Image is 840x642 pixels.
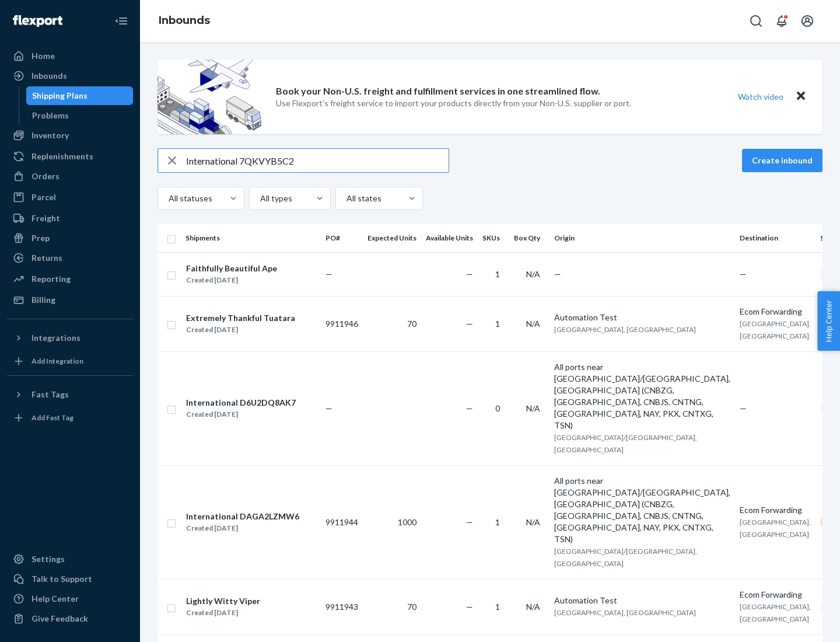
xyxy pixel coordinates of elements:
[13,15,62,27] img: Flexport logo
[186,312,295,324] div: Extremely Thankful Tuatara
[526,269,540,279] span: N/A
[186,595,260,607] div: Lightly Witty Viper
[421,224,478,252] th: Available Units
[740,319,811,340] span: [GEOGRAPHIC_DATA], [GEOGRAPHIC_DATA]
[398,517,416,527] span: 1000
[407,602,416,612] span: 70
[186,263,277,274] div: Faithfully Beautiful Ape
[817,291,840,351] span: Help Center
[149,4,219,38] ol: breadcrumbs
[554,269,561,279] span: —
[495,403,500,413] span: 0
[259,193,260,204] input: All types
[740,602,811,623] span: [GEOGRAPHIC_DATA], [GEOGRAPHIC_DATA]
[526,602,540,612] span: N/A
[466,403,473,413] span: —
[32,50,55,62] div: Home
[549,224,735,252] th: Origin
[7,291,133,309] a: Billing
[325,403,332,413] span: —
[554,595,730,606] div: Automation Test
[186,397,296,409] div: International D6U2DQ8AK7
[478,224,509,252] th: SKUs
[740,518,811,539] span: [GEOGRAPHIC_DATA], [GEOGRAPHIC_DATA]
[495,319,500,329] span: 1
[7,570,133,588] a: Talk to Support
[32,232,50,244] div: Prep
[509,224,549,252] th: Box Qty
[793,88,808,105] button: Close
[321,224,363,252] th: PO#
[740,269,747,279] span: —
[363,224,421,252] th: Expected Units
[26,86,134,105] a: Shipping Plans
[186,149,449,172] input: Search inbounds by name, destination, msku...
[186,409,296,420] div: Created [DATE]
[32,356,83,366] div: Add Integration
[32,90,87,102] div: Shipping Plans
[181,224,321,252] th: Shipments
[742,149,822,172] button: Create inbound
[7,167,133,186] a: Orders
[7,147,133,166] a: Replenishments
[554,608,696,617] span: [GEOGRAPHIC_DATA], [GEOGRAPHIC_DATA]
[32,613,88,624] div: Give Feedback
[744,9,768,33] button: Open Search Box
[32,252,62,264] div: Returns
[26,106,134,125] a: Problems
[740,403,747,413] span: —
[495,602,500,612] span: 1
[7,249,133,267] a: Returns
[32,593,79,605] div: Help Center
[32,130,69,141] div: Inventory
[276,85,600,98] p: Book your Non-U.S. freight and fulfillment services in one streamlined flow.
[32,294,55,306] div: Billing
[321,296,363,351] td: 9911946
[32,191,56,203] div: Parcel
[186,274,277,286] div: Created [DATE]
[7,47,133,65] a: Home
[186,324,295,336] div: Created [DATE]
[32,212,60,224] div: Freight
[159,14,210,27] a: Inbounds
[321,465,363,579] td: 9911944
[32,573,92,585] div: Talk to Support
[32,170,60,182] div: Orders
[32,110,69,121] div: Problems
[32,413,73,423] div: Add Fast Tag
[770,9,793,33] button: Open notifications
[7,67,133,85] a: Inbounds
[796,9,819,33] button: Open account menu
[7,589,133,608] a: Help Center
[32,553,65,565] div: Settings
[186,607,260,619] div: Created [DATE]
[554,433,697,454] span: [GEOGRAPHIC_DATA]/[GEOGRAPHIC_DATA], [GEOGRAPHIC_DATA]
[466,269,473,279] span: —
[554,547,697,568] span: [GEOGRAPHIC_DATA]/[GEOGRAPHIC_DATA], [GEOGRAPHIC_DATA]
[554,325,696,334] span: [GEOGRAPHIC_DATA], [GEOGRAPHIC_DATA]
[7,270,133,288] a: Reporting
[7,385,133,404] button: Fast Tags
[7,329,133,347] button: Integrations
[7,352,133,371] a: Add Integration
[526,517,540,527] span: N/A
[7,229,133,247] a: Prep
[7,609,133,628] button: Give Feedback
[276,97,631,109] p: Use Flexport’s freight service to import your products directly from your Non-U.S. supplier or port.
[321,579,363,634] td: 9911943
[186,511,299,522] div: International DAGA2LZMW6
[110,9,133,33] button: Close Navigation
[407,319,416,329] span: 70
[7,409,133,427] a: Add Fast Tag
[7,550,133,568] a: Settings
[32,70,67,82] div: Inbounds
[32,389,69,400] div: Fast Tags
[730,88,791,105] button: Watch video
[740,589,811,601] div: Ecom Forwarding
[325,269,332,279] span: —
[740,306,811,317] div: Ecom Forwarding
[740,504,811,516] div: Ecom Forwarding
[32,151,93,162] div: Replenishments
[554,475,730,545] div: All ports near [GEOGRAPHIC_DATA]/[GEOGRAPHIC_DATA], [GEOGRAPHIC_DATA] (CNBZG, [GEOGRAPHIC_DATA], ...
[186,522,299,534] div: Created [DATE]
